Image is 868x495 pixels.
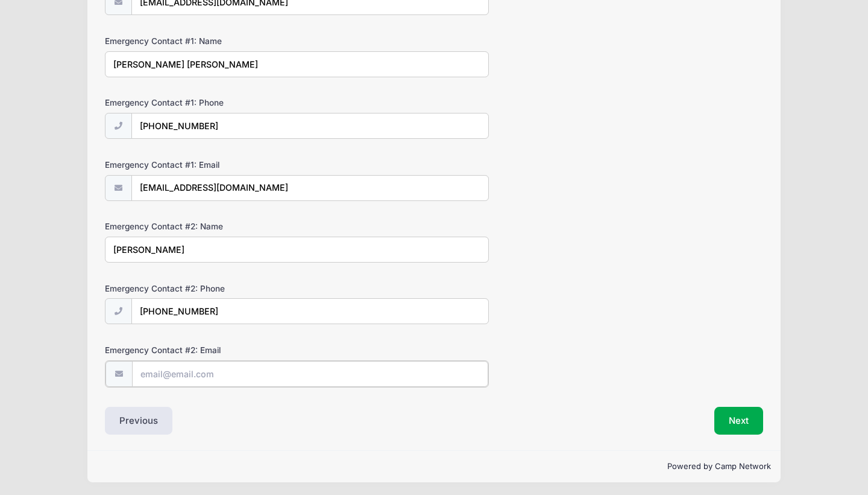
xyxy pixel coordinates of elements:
[97,461,771,473] p: Powered by Camp Network
[714,407,763,435] button: Next
[105,283,324,295] label: Emergency Contact #2: Phone
[105,220,324,232] label: Emergency Contact #2: Name
[105,407,172,435] button: Previous
[105,35,324,47] label: Emergency Contact #1: Name
[105,97,324,109] label: Emergency Contact #1: Phone
[131,113,489,139] input: (xxx) xxx-xxxx
[105,159,324,171] label: Emergency Contact #1: Email
[105,344,324,356] label: Emergency Contact #2: Email
[131,175,489,201] input: email@email.com
[131,298,489,324] input: (xxx) xxx-xxxx
[132,361,488,387] input: email@email.com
